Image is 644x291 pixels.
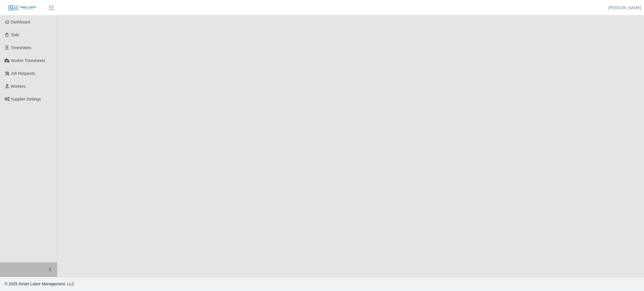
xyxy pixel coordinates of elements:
[8,5,36,11] img: SLM Logo
[5,282,74,286] span: © 2025 Smart Labor Management, LLC
[11,97,41,101] span: Supplier Settings
[11,84,26,89] span: Workers
[11,20,31,24] span: Dashboard
[11,58,45,63] span: Worker Timesheets
[11,45,31,50] span: Timesheets
[11,33,19,37] span: Todo
[11,71,35,76] span: Job Requests
[608,5,641,11] a: [PERSON_NAME]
